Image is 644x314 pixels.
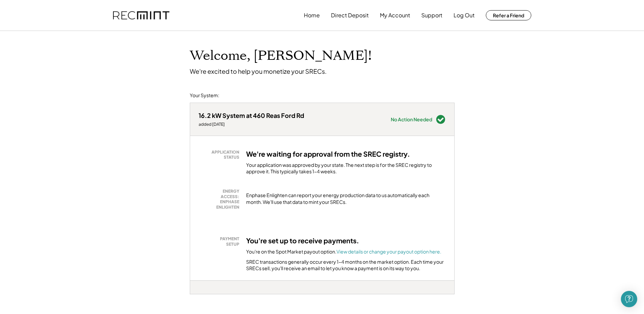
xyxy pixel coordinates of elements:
button: Support [421,8,442,22]
button: Home [304,8,320,22]
div: Enphase Enlighten can report your energy production data to us automatically each month. We'll us... [246,192,446,205]
div: APPLICATION STATUS [202,150,239,160]
div: PAYMENT SETUP [202,236,239,247]
div: 16.2 kW System at 460 Reas Ford Rd [199,111,304,119]
div: We're excited to help you monetize your SRECs. [190,67,327,75]
div: Your application was approved by your state. The next step is for the SREC registry to approve it... [246,162,446,175]
button: Refer a Friend [486,10,531,20]
div: Open Intercom Messenger [621,291,637,307]
h3: You're set up to receive payments. [246,236,359,245]
button: My Account [380,8,410,22]
button: Log Out [454,8,475,22]
div: SREC transactions generally occur every 1-4 months on the market option. Each time your SRECs sel... [246,259,446,272]
button: Direct Deposit [331,8,369,22]
div: added [DATE] [199,122,304,127]
div: You're on the Spot Market payout option. [246,248,441,255]
div: ENERGY ACCESS: ENPHASE ENLIGHTEN [202,189,239,210]
h3: We're waiting for approval from the SREC registry. [246,150,410,158]
div: No Action Needed [391,117,432,122]
a: View details or change your payout option here. [336,248,441,255]
h1: Welcome, [PERSON_NAME]! [190,48,372,64]
div: Your System: [190,92,219,99]
img: recmint-logotype%403x.png [113,11,169,20]
div: ndindbae - VA Distributed [190,294,214,297]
